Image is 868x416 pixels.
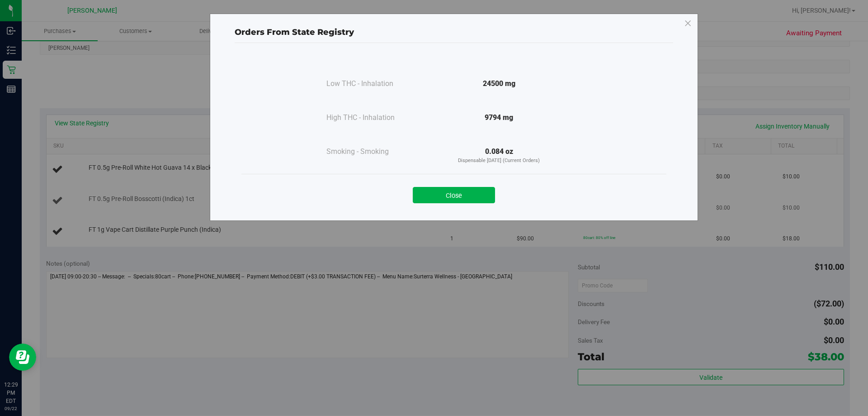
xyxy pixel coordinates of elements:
[417,112,581,123] div: 9794 mg
[235,27,354,37] span: Orders From State Registry
[417,78,581,89] div: 24500 mg
[9,344,36,371] iframe: Resource center
[326,112,417,123] div: High THC - Inhalation
[417,157,581,165] p: Dispensable [DATE] (Current Orders)
[413,187,495,203] button: Close
[326,146,417,157] div: Smoking - Smoking
[417,146,581,165] div: 0.084 oz
[326,78,417,89] div: Low THC - Inhalation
